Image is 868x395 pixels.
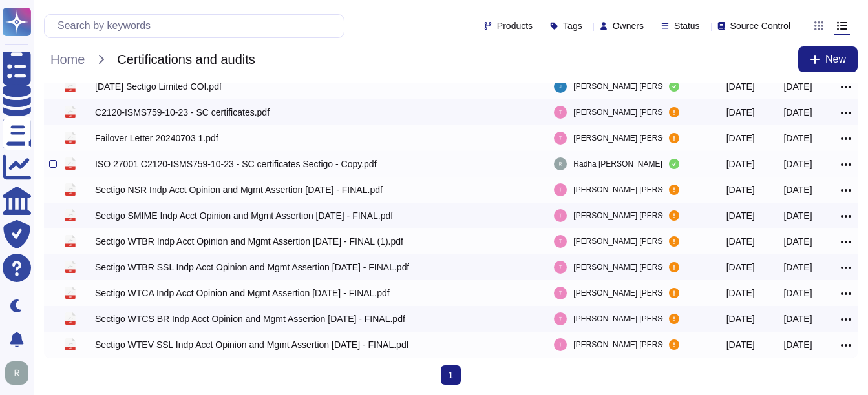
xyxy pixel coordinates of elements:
span: [PERSON_NAME] [PERSON_NAME] [573,183,703,196]
img: user [554,287,567,299]
div: [DATE] [783,106,812,119]
div: Sectigo WTBR Indp Acct Opinion and Mgmt Assertion [DATE] - FINAL (1).pdf [95,235,403,248]
img: user [554,132,567,145]
div: [DATE] [783,312,812,325]
div: Sectigo WTBR SSL Indp Acct Opinion and Mgmt Assertion [DATE] - FINAL.pdf [95,261,409,274]
div: [DATE] [783,287,812,299]
div: [DATE] [783,235,812,248]
div: [DATE] [726,183,755,196]
span: [PERSON_NAME] [PERSON_NAME] [573,287,703,299]
span: [PERSON_NAME] [PERSON_NAME] [573,235,703,248]
div: [DATE] [726,132,755,145]
img: user [554,157,567,170]
div: [DATE] [726,157,755,170]
div: Failover Letter 20240703 1.pdf [95,132,218,145]
div: [DATE] [726,235,755,248]
img: user [554,183,567,196]
span: Radha [PERSON_NAME] [573,157,662,170]
span: Tags [563,21,582,30]
span: Home [44,50,91,69]
div: [DATE] [783,157,812,170]
span: Status [674,21,700,30]
span: [PERSON_NAME] [PERSON_NAME] [573,209,703,222]
div: C2120-ISMS759-10-23 - SC certificates.pdf [95,106,270,119]
div: [DATE] [726,209,755,222]
span: [PERSON_NAME] [PERSON_NAME] [573,338,703,351]
span: New [825,54,846,65]
img: user [554,338,567,351]
span: Products [497,21,533,30]
img: user [554,235,567,248]
span: 1 [441,365,461,385]
div: [DATE] Sectigo Limited COI.pdf [95,80,222,93]
span: [PERSON_NAME] [PERSON_NAME] [573,80,703,93]
div: Sectigo WTCA Indp Acct Opinion and Mgmt Assertion [DATE] - FINAL.pdf [95,287,390,299]
div: Sectigo NSR Indp Acct Opinion and Mgmt Assertion [DATE] - FINAL.pdf [95,183,383,196]
div: Sectigo WTCS BR Indp Acct Opinion and Mgmt Assertion [DATE] - FINAL.pdf [95,312,405,325]
div: Sectigo WTEV SSL Indp Acct Opinion and Mgmt Assertion [DATE] - FINAL.pdf [95,338,409,351]
span: Source Control [730,21,790,30]
div: [DATE] [726,338,755,351]
img: user [554,261,567,274]
span: [PERSON_NAME] [PERSON_NAME] [573,106,703,119]
div: [DATE] [726,261,755,274]
div: [DATE] [726,312,755,325]
img: user [554,80,567,93]
div: [DATE] [783,183,812,196]
div: ISO 27001 C2120-ISMS759-10-23 - SC certificates Sectigo - Copy.pdf [95,157,377,170]
div: [DATE] [783,132,812,145]
div: [DATE] [783,261,812,274]
div: [DATE] [726,287,755,299]
img: user [554,312,567,325]
span: Owners [613,21,644,30]
img: user [554,106,567,119]
div: [DATE] [783,80,812,93]
div: [DATE] [783,338,812,351]
input: Search by keywords [51,15,344,37]
span: [PERSON_NAME] [PERSON_NAME] [573,132,703,145]
button: New [798,46,858,72]
span: [PERSON_NAME] [PERSON_NAME] [573,312,703,325]
div: [DATE] [783,209,812,222]
div: Sectigo SMIME Indp Acct Opinion and Mgmt Assertion [DATE] - FINAL.pdf [95,209,393,222]
img: user [5,361,28,385]
button: user [3,359,37,387]
div: [DATE] [726,80,755,93]
div: [DATE] [726,106,755,119]
span: Certifications and audits [111,50,261,69]
span: [PERSON_NAME] [PERSON_NAME] [573,261,703,274]
img: user [554,209,567,222]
